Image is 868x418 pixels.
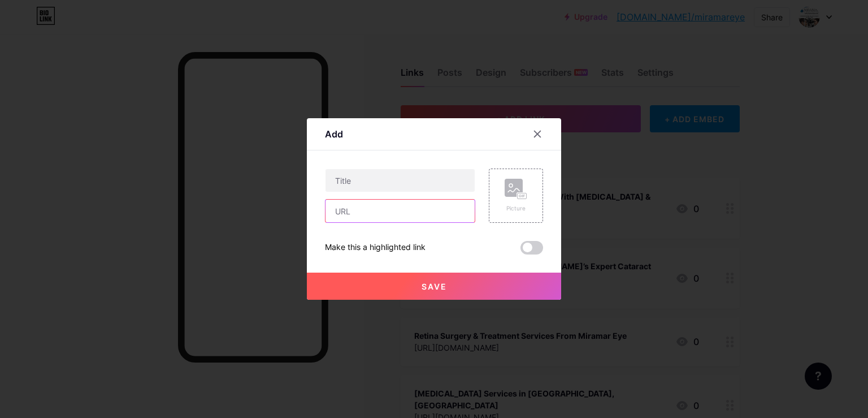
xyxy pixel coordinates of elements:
span: Save [422,282,447,291]
button: Save [307,273,561,300]
input: Title [325,169,475,192]
div: Make this a highlighted link [325,241,426,255]
div: Add [325,127,343,141]
input: URL [325,200,475,222]
div: Picture [505,204,527,213]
